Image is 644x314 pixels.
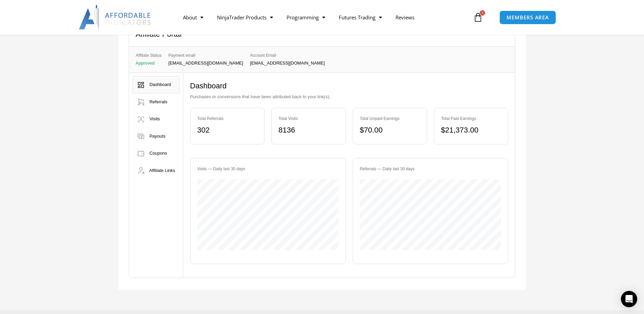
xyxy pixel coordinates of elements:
span: Affiliate Links [149,168,175,173]
span: Affiliate Status [136,52,162,59]
span: Account Email [250,52,325,59]
span: $ [441,126,445,134]
bdi: 21,373.00 [441,126,478,134]
span: Referrals [149,99,167,104]
img: LogoAI | Affordable Indicators – NinjaTrader [79,5,152,30]
div: Referrals — Daily last 30 days [360,165,501,173]
bdi: 70.00 [360,126,383,134]
div: 302 [197,123,257,137]
a: Affiliate Links [132,162,180,179]
div: Total Unpaid Earnings [360,115,420,122]
a: Visits [132,110,180,128]
div: Visits — Daily last 30 days [197,165,339,173]
span: MEMBERS AREA [507,15,549,20]
h2: Dashboard [190,81,509,91]
span: Payment email [168,52,243,59]
a: Referrals [132,93,180,111]
span: Payouts [149,134,165,139]
p: [EMAIL_ADDRESS][DOMAIN_NAME] [250,61,325,66]
a: Dashboard [132,76,180,93]
a: About [176,10,210,25]
p: [EMAIL_ADDRESS][DOMAIN_NAME] [168,61,243,66]
a: Programming [280,10,332,25]
a: MEMBERS AREA [499,11,556,24]
p: Purchases or conversions that have been attributed back to your link(s). [190,93,509,101]
span: Coupons [149,151,167,156]
p: Approved [136,61,162,66]
span: Dashboard [149,82,171,87]
div: Total Visits [278,115,338,122]
nav: Menu [176,10,472,25]
div: Total Paid Earnings [441,115,501,122]
a: Reviews [389,10,421,25]
div: Total Referrals [197,115,257,122]
a: NinjaTrader Products [210,10,280,25]
a: Coupons [132,145,180,162]
a: 1 [463,7,493,27]
div: Open Intercom Messenger [621,291,637,307]
a: Payouts [132,128,180,145]
span: 1 [480,10,485,16]
span: $ [360,126,364,134]
span: Visits [149,116,160,121]
a: Futures Trading [332,10,389,25]
div: 8136 [278,123,338,137]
